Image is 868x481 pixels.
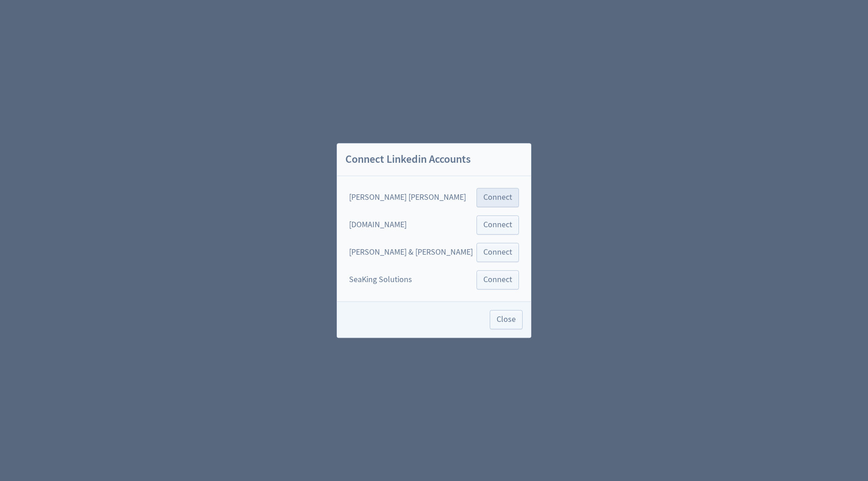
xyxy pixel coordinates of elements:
[483,221,512,229] span: Connect
[483,248,512,257] span: Connect
[349,246,473,258] div: [PERSON_NAME] & [PERSON_NAME]
[490,310,523,329] button: Close
[483,193,512,202] span: Connect
[349,219,407,230] div: [DOMAIN_NAME]
[497,315,516,324] span: Close
[476,243,519,262] button: Connect
[476,188,519,207] button: Connect
[476,270,519,289] button: Connect
[476,215,519,235] button: Connect
[349,192,466,203] div: [PERSON_NAME] [PERSON_NAME]
[483,276,512,284] span: Connect
[349,274,412,285] div: SeaKing Solutions
[337,144,531,176] h2: Connect Linkedin Accounts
